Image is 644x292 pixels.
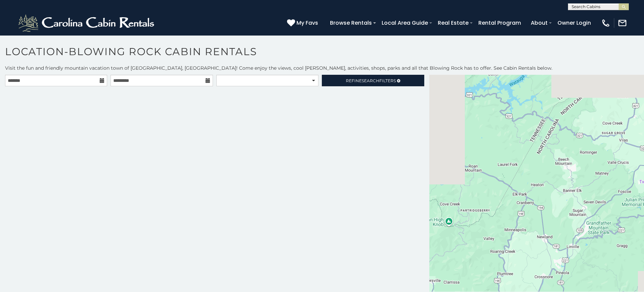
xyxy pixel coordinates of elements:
img: White-1-2.png [17,13,157,33]
a: Browse Rentals [327,17,375,29]
a: About [527,17,551,29]
img: mail-regular-white.png [618,18,627,28]
span: Search [362,78,379,83]
a: Rental Program [475,17,524,29]
a: Local Area Guide [378,17,431,29]
span: My Favs [296,19,318,27]
a: RefineSearchFilters [322,75,424,86]
img: phone-regular-white.png [601,18,611,28]
a: Real Estate [434,17,472,29]
span: Refine Filters [346,78,396,83]
a: My Favs [287,19,320,27]
a: Owner Login [554,17,594,29]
